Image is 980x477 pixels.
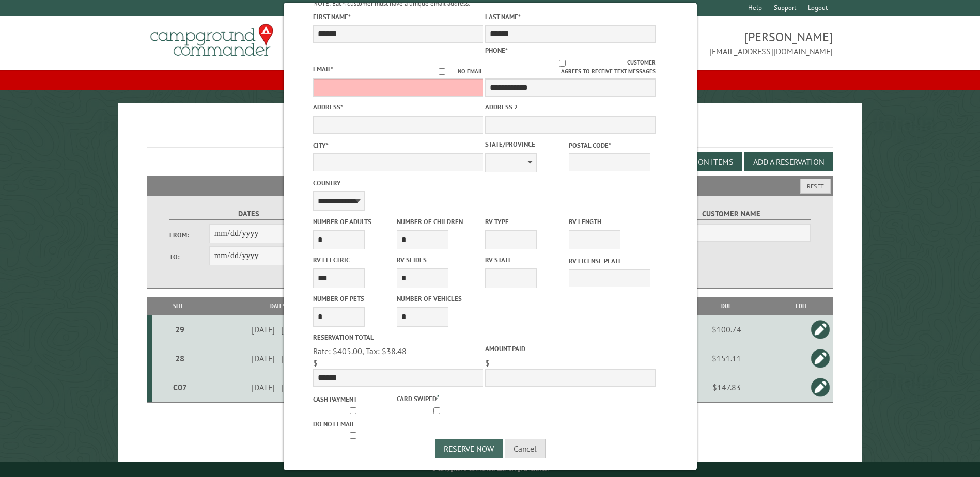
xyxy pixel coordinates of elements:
span: $ [485,358,490,368]
label: Reservation Total [313,332,483,342]
label: Number of Vehicles [396,294,478,304]
label: RV Slides [396,255,478,265]
label: Postal Code [569,140,650,150]
label: RV License Plate [569,256,650,266]
label: Last Name [485,12,655,22]
label: Cash payment [313,394,394,404]
td: $100.74 [683,315,770,344]
label: RV Length [569,217,650,227]
img: Campground Commander [147,20,276,60]
span: Rate: $405.00, Tax: $38.48 [313,346,406,356]
label: Amount paid [485,344,655,354]
button: Cancel [505,439,546,458]
label: Card swiped [396,392,478,404]
label: Customer agrees to receive text messages [485,58,655,76]
button: Add a Reservation [744,152,833,171]
label: Email [313,65,333,73]
input: Customer agrees to receive text messages [497,60,627,67]
th: Due [683,297,770,315]
label: No email [426,67,483,76]
label: Phone [485,46,508,55]
label: To: [169,252,209,262]
label: First Name [313,12,483,22]
label: Dates [169,208,327,220]
input: No email [426,68,458,75]
label: Address 2 [485,102,655,112]
th: Edit [770,297,833,315]
label: Number of Adults [313,217,394,227]
label: City [313,140,483,150]
div: [DATE] - [DATE] [206,324,350,335]
span: $ [313,358,317,368]
small: © Campground Commander LLC. All rights reserved. [432,466,549,472]
th: Dates [205,297,352,315]
td: $147.83 [683,373,770,402]
div: C07 [157,382,203,392]
label: Number of Pets [313,294,394,304]
td: $151.11 [683,344,770,373]
h2: Filters [147,176,832,195]
h1: Reservations [147,119,832,148]
button: Reset [800,179,831,194]
label: State/Province [485,139,567,149]
label: Do not email [313,419,394,429]
div: [DATE] - [DATE] [206,382,350,392]
button: Edit Add-on Items [654,152,742,171]
a: ? [436,393,439,400]
div: [DATE] - [DATE] [206,353,350,363]
label: Address [313,102,483,112]
div: 28 [157,353,203,363]
label: From: [169,230,209,240]
label: RV State [485,255,567,265]
label: Customer Name [652,208,810,220]
label: Country [313,178,483,188]
th: Site [152,297,204,315]
button: Reserve Now [435,439,503,458]
label: Number of Children [396,217,478,227]
div: 29 [157,324,203,335]
label: RV Electric [313,255,394,265]
label: RV Type [485,217,567,227]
